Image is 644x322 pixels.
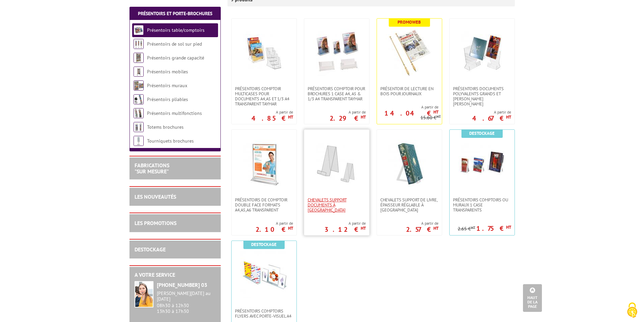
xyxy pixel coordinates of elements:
[506,114,511,120] sup: HT
[134,94,144,104] img: Présentoirs pliables
[134,136,144,146] img: Tourniquets brochures
[135,246,166,253] a: DESTOCKAGE
[313,29,360,76] img: PRÉSENTOIRS COMPTOIR POUR BROCHURES 1 CASE A4, A5 & 1/3 A4 TRANSPARENT taymar
[325,221,366,226] span: A partir de
[134,108,144,118] img: Présentoirs multifonctions
[135,220,176,226] a: LES PROMOTIONS
[436,114,441,119] sup: HT
[330,109,366,115] span: A partir de
[506,224,511,230] sup: HT
[134,39,144,49] img: Présentoirs de sol sur pied
[325,227,366,231] p: 3.12 €
[384,111,438,115] p: 14.04 €
[380,197,438,213] span: CHEVALETS SUPPORT DE LIVRE, ÉPAISSEUR RÉGLABLE À [GEOGRAPHIC_DATA]
[232,308,296,319] a: Présentoirs comptoirs flyers avec Porte-Visuel A4
[147,124,184,130] a: Totems brochures
[134,25,144,35] img: Présentoirs table/comptoirs
[235,86,293,106] span: Présentoirs comptoir multicases POUR DOCUMENTS A4,A5 ET 1/3 A4 TRANSPARENT TAYMAR
[469,130,495,136] b: Destockage
[147,96,188,102] a: Présentoirs pliables
[406,227,438,231] p: 2.57 €
[433,225,438,231] sup: HT
[157,291,216,302] div: [PERSON_NAME][DATE] au [DATE]
[232,86,296,106] a: Présentoirs comptoir multicases POUR DOCUMENTS A4,A5 ET 1/3 A4 TRANSPARENT TAYMAR
[421,115,441,120] p: 15.60 €
[134,53,144,63] img: Présentoirs grande capacité
[308,86,366,101] span: PRÉSENTOIRS COMPTOIR POUR BROCHURES 1 CASE A4, A5 & 1/3 A4 TRANSPARENT taymar
[386,140,433,187] img: CHEVALETS SUPPORT DE LIVRE, ÉPAISSEUR RÉGLABLE À POSER
[304,197,369,213] a: CHEVALETS SUPPORT DOCUMENTS À [GEOGRAPHIC_DATA]
[147,55,204,61] a: Présentoirs grande capacité
[330,116,366,120] p: 2.29 €
[135,193,176,200] a: LES NOUVEAUTÉS
[377,197,442,213] a: CHEVALETS SUPPORT DE LIVRE, ÉPAISSEUR RÉGLABLE À [GEOGRAPHIC_DATA]
[472,109,511,115] span: A partir de
[256,221,293,226] span: A partir de
[472,116,511,120] p: 4.67 €
[252,109,293,115] span: A partir de
[308,197,366,213] span: CHEVALETS SUPPORT DOCUMENTS À [GEOGRAPHIC_DATA]
[147,41,202,47] a: Présentoirs de sol sur pied
[288,225,293,231] sup: HT
[138,10,212,17] a: Présentoirs et Porte-brochures
[252,116,293,120] p: 4.85 €
[240,140,288,187] img: PRÉSENTOIRS DE COMPTOIR DOUBLE FACE FORMATS A4,A5,A6 TRANSPARENT
[235,308,293,319] span: Présentoirs comptoirs flyers avec Porte-Visuel A4
[313,140,360,187] img: CHEVALETS SUPPORT DOCUMENTS À POSER
[157,291,216,314] div: 08h30 à 12h30 13h30 à 17h30
[450,86,515,106] a: Présentoirs Documents Polyvalents Grands et [PERSON_NAME] [PERSON_NAME]
[458,226,475,231] p: 2.65 €
[135,281,153,307] img: widget-service.jpg
[134,80,144,91] img: Présentoirs muraux
[135,162,169,175] a: FABRICATIONS"Sur Mesure"
[147,27,205,33] a: Présentoirs table/comptoirs
[377,86,442,96] a: Présentoir de lecture en bois pour journaux
[450,197,515,213] a: Présentoirs comptoirs ou muraux 1 case Transparents
[147,110,202,116] a: Présentoirs multifonctions
[240,251,288,298] img: Présentoirs comptoirs flyers avec Porte-Visuel A4
[134,67,144,77] img: Présentoirs mobiles
[256,227,293,231] p: 2.10 €
[157,281,207,288] strong: [PHONE_NUMBER] 03
[458,140,506,187] img: Présentoirs comptoirs ou muraux 1 case Transparents
[147,69,188,75] a: Présentoirs mobiles
[386,29,433,76] img: Présentoir de lecture en bois pour journaux
[380,86,438,96] span: Présentoir de lecture en bois pour journaux
[471,225,475,230] sup: HT
[147,82,187,89] a: Présentoirs muraux
[453,197,511,213] span: Présentoirs comptoirs ou muraux 1 case Transparents
[304,86,369,101] a: PRÉSENTOIRS COMPTOIR POUR BROCHURES 1 CASE A4, A5 & 1/3 A4 TRANSPARENT taymar
[361,225,366,231] sup: HT
[377,104,438,110] span: A partir de
[476,226,511,230] p: 1.75 €
[235,197,293,213] span: PRÉSENTOIRS DE COMPTOIR DOUBLE FACE FORMATS A4,A5,A6 TRANSPARENT
[232,197,296,213] a: PRÉSENTOIRS DE COMPTOIR DOUBLE FACE FORMATS A4,A5,A6 TRANSPARENT
[288,114,293,120] sup: HT
[624,302,641,319] img: Cookies (fenêtre modale)
[406,221,438,226] span: A partir de
[458,29,506,76] img: Présentoirs Documents Polyvalents Grands et Petits Modèles
[361,114,366,120] sup: HT
[523,284,542,312] a: Haut de la page
[251,242,277,247] b: Destockage
[134,122,144,132] img: Totems brochures
[147,138,194,144] a: Tourniquets brochures
[398,19,421,25] b: Promoweb
[453,86,511,106] span: Présentoirs Documents Polyvalents Grands et [PERSON_NAME] [PERSON_NAME]
[620,299,644,322] button: Cookies (fenêtre modale)
[433,109,438,115] sup: HT
[135,272,216,278] h2: A votre service
[240,29,288,76] img: Présentoirs comptoir multicases POUR DOCUMENTS A4,A5 ET 1/3 A4 TRANSPARENT TAYMAR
